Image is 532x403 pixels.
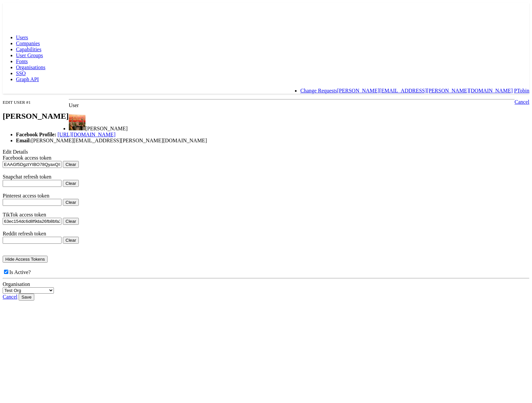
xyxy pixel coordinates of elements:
[3,193,49,199] label: Pinterest access token
[3,269,31,275] label: Is Active?
[3,100,31,105] small: EDIT USER #1
[58,132,115,137] a: [URL][DOMAIN_NAME]
[16,65,46,70] a: Organisations
[16,114,529,132] li: [PERSON_NAME]
[3,281,30,287] label: Organisation
[16,41,40,46] a: Companies
[3,112,69,121] h2: [PERSON_NAME]
[16,47,41,52] a: Capabilities
[63,180,79,187] button: Clear
[337,88,513,93] a: [PERSON_NAME][EMAIL_ADDRESS][PERSON_NAME][DOMAIN_NAME]
[515,99,529,105] a: Cancel
[63,161,79,168] button: Clear
[69,114,85,130] img: picture
[19,294,34,301] input: Save
[16,132,56,137] b: Facebook Profile:
[3,155,52,161] label: Facebook access token
[3,102,529,108] div: User
[16,53,43,58] a: User Groups
[514,88,529,93] a: PTobin
[63,218,79,225] button: Clear
[3,212,46,217] label: TikTok access token
[16,138,31,143] b: Email:
[16,138,529,144] li: [PERSON_NAME][EMAIL_ADDRESS][PERSON_NAME][DOMAIN_NAME]
[300,88,337,93] a: Change Requests
[3,256,48,263] button: Hide Access Tokens
[16,35,28,40] a: Users
[16,70,26,76] a: SSO
[4,270,8,274] input: Is Active?
[63,199,79,206] button: Clear
[3,294,17,300] a: Cancel
[16,59,28,64] a: Fonts
[63,237,79,244] button: Clear
[3,231,46,236] label: Reddit refresh token
[3,149,529,155] div: Edit Details
[16,76,39,82] a: Graph API
[3,174,52,180] label: Snapchat refresh token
